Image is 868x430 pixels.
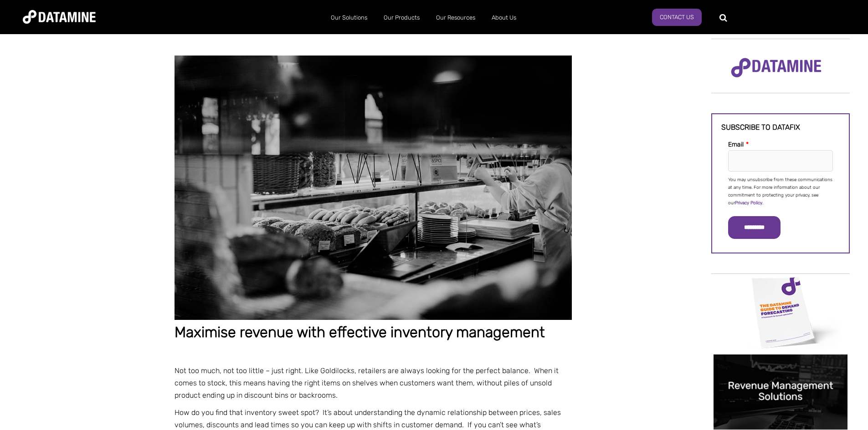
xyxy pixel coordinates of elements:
a: About Us [483,6,524,30]
img: 20250408 Maximise revenue with effective inventory management [175,56,572,320]
a: Our Solutions [323,6,375,30]
a: Privacy Policy [735,200,762,206]
img: Datamine [23,10,96,24]
img: 20250408 Revenue Management solutions [714,354,847,430]
p: Not too much, not too little – just right. Like Goldilocks, retailers are always looking for the ... [175,364,572,402]
p: You may unsubscribe from these communications at any time. For more information about our commitm... [728,176,833,207]
a: Contact us [652,9,702,26]
img: 20241030 Demand Forecasting Cover small-1 [714,275,847,350]
a: Our Resources [428,6,483,30]
span: Maximise revenue with effective inventory management [175,324,545,341]
img: Datamine Logo No Strapline - Purple [725,52,827,84]
h3: Subscribe to datafix [721,123,840,132]
span: Email [728,141,744,148]
a: Our Products [375,6,428,30]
